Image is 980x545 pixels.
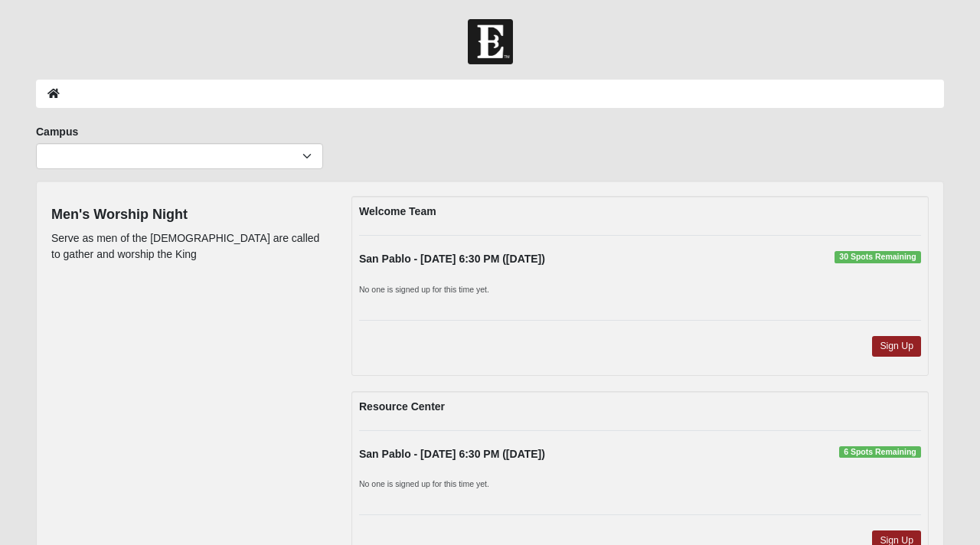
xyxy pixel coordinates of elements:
a: Sign Up [872,336,921,357]
small: No one is signed up for this time yet. [359,285,489,294]
span: 30 Spots Remaining [835,251,921,263]
strong: San Pablo - [DATE] 6:30 PM ([DATE]) [359,448,545,460]
span: 6 Spots Remaining [839,446,921,459]
strong: San Pablo - [DATE] 6:30 PM ([DATE]) [359,253,545,265]
label: Campus [36,124,78,139]
small: No one is signed up for this time yet. [359,479,489,488]
p: Serve as men of the [DEMOGRAPHIC_DATA] are called to gather and worship the King [51,230,328,263]
strong: Welcome Team [359,205,436,217]
h4: Men's Worship Night [51,207,328,224]
strong: Resource Center [359,400,445,413]
img: Church of Eleven22 Logo [468,19,513,64]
